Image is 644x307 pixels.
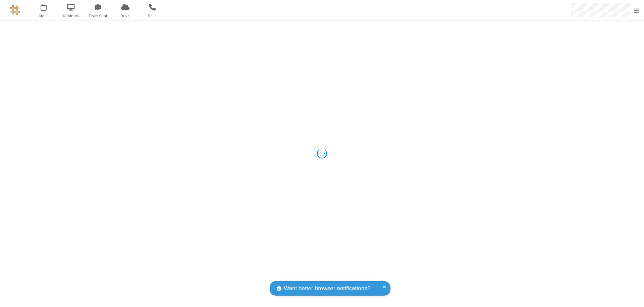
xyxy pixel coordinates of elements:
[140,13,165,19] span: Calls
[31,13,56,19] span: Meet
[113,13,138,19] span: Drive
[58,13,84,19] span: Webinars
[284,284,370,293] span: Want better browser notifications?
[86,13,111,19] span: Team Chat
[10,5,20,15] img: QA Selenium DO NOT DELETE OR CHANGE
